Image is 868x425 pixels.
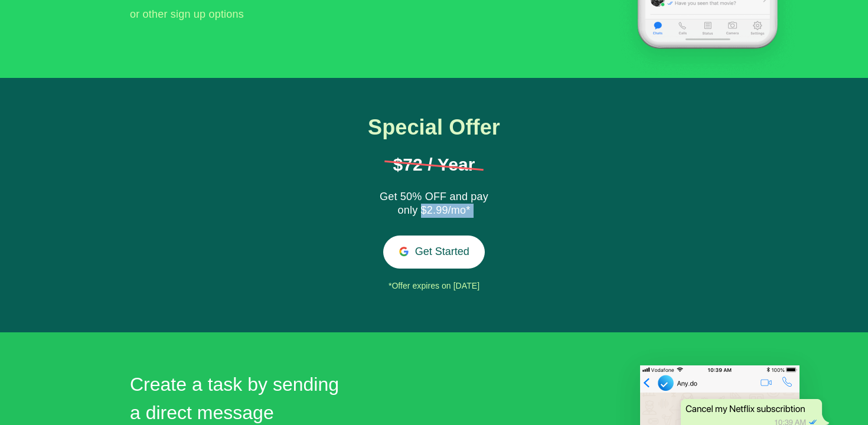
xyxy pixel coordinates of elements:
span: or other sign up options [130,8,244,20]
div: Get 50% OFF and pay only $2.99/mo* [375,190,493,218]
button: Get Started [383,236,485,268]
h1: Special Offer [342,116,526,139]
h1: $72 / Year [384,156,484,174]
div: *Offer expires on [DATE] [342,277,526,295]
